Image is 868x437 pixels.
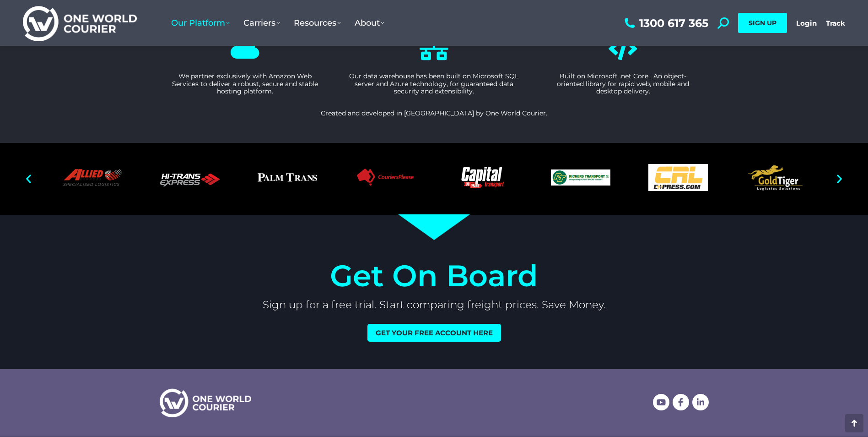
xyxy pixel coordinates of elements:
[348,9,391,37] a: About
[636,164,720,194] div: 15 / 18
[246,173,329,185] div: 11 / 18
[738,13,787,33] a: SIGN UP
[376,329,493,336] span: Get your free account here
[243,18,280,28] span: Carriers
[63,169,122,186] img: Allied Express Logo courier service australia
[148,169,232,189] div: 10 / 18
[622,17,708,29] a: 1300 617 365
[367,324,501,342] a: Get your free account here
[294,18,341,28] span: Resources
[749,19,776,27] span: SIGN UP
[453,167,512,188] img: capital-logo-large-rev2
[796,19,817,27] a: Login
[160,169,220,186] img: Hi-Trans_logo_rev
[356,168,415,187] img: Couriers Please Logo small
[171,18,230,28] span: Our Platform
[648,164,708,191] img: CRL Express Logo
[23,5,137,42] img: One World Courier
[547,72,699,95] p: Built on Microsoft .net Core. An object-oriented library for rapid web, mobile and desktop delivery.
[164,9,237,37] a: Our Platform
[746,162,805,193] img: Gold Tiger Freight Provider Australia Logo
[169,72,321,95] p: We partner exclusively with Amazon Web Services to deliver a robust, secure and stable hosting pl...
[343,168,427,190] div: 12 / 18
[441,167,525,191] div: 13 / 18
[151,110,718,116] h4: Created and developed in [GEOGRAPHIC_DATA] by One World Courier.
[826,19,845,27] a: Track
[734,162,818,196] div: 16 / 18
[539,169,622,188] div: 14 / 18
[258,173,317,182] img: Palm-Trans-rev
[50,169,134,189] div: 9 / 18
[237,9,287,37] a: Carriers
[355,18,384,28] span: About
[344,72,524,95] p: Our data warehouse has been built on Microsoft SQL server and Azure technology, for guaranteed da...
[287,9,348,37] a: Resources
[551,169,610,186] img: Richers Transport logo East Coast Australian Heavy Freight
[50,147,818,210] div: Image Carousel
